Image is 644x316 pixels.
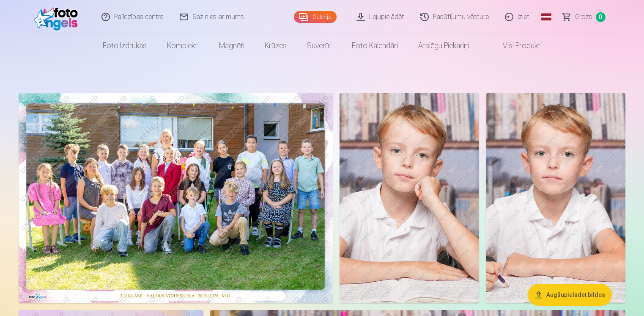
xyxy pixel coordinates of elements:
[575,12,592,22] span: Grozs
[209,34,255,58] a: Magnēti
[596,12,606,22] span: 0
[408,34,479,58] a: Atslēgu piekariņi
[157,34,209,58] a: Komplekti
[255,34,297,58] a: Krūzes
[528,284,612,306] button: Augšupielādēt bildes
[479,34,552,58] a: Visi produkti
[342,34,408,58] a: Foto kalendāri
[34,3,82,30] img: /fa1
[294,11,337,23] a: Galerija
[297,34,342,58] a: Suvenīri
[93,34,157,58] a: Foto izdrukas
